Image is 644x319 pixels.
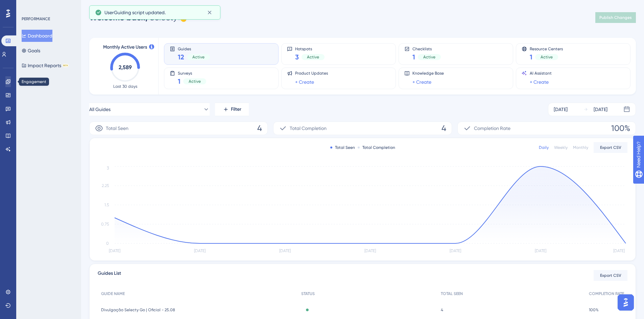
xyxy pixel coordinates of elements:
span: 1 [412,52,415,62]
tspan: [DATE] [613,248,625,253]
button: Dashboard [22,30,52,42]
span: Active [192,54,205,60]
span: Hotspots [295,46,325,51]
span: Monthly Active Users [103,43,147,51]
div: Weekly [554,145,568,150]
div: BETA [63,64,69,67]
span: Active [307,54,319,60]
span: 4 [442,123,446,134]
tspan: 0.75 [101,222,109,227]
span: 4 [441,307,443,313]
span: Active [189,79,201,84]
span: Total Seen [106,124,128,132]
span: 1 [178,77,181,86]
tspan: [DATE] [109,248,120,253]
span: Checklists [412,46,441,51]
span: Guides List [98,269,121,282]
div: PERFORMANCE [22,16,50,22]
tspan: [DATE] [535,248,546,253]
span: Export CSV [600,273,621,278]
span: Publish Changes [599,15,632,20]
span: All Guides [89,105,111,113]
a: + Create [530,78,549,86]
button: Publish Changes [595,12,636,23]
div: Total Seen [330,145,355,150]
tspan: 2.25 [102,183,109,188]
div: Monthly [573,145,588,150]
div: Daily [539,145,549,150]
span: 3 [295,52,299,62]
span: GUIDE NAME [101,291,125,296]
tspan: [DATE] [450,248,461,253]
a: + Create [295,78,314,86]
span: Surveys [178,71,206,75]
tspan: [DATE] [194,248,206,253]
span: Export CSV [600,145,621,150]
tspan: 1.5 [104,203,109,207]
span: Active [423,54,435,60]
span: 12 [178,52,184,62]
tspan: [DATE] [364,248,376,253]
div: Total Completion [358,145,395,150]
span: Divulgação Selecty Go | Oficial - 25.08 [101,307,175,313]
button: Export CSV [594,270,627,281]
button: Export CSV [594,142,627,153]
span: 100% [589,307,599,313]
tspan: [DATE] [279,248,291,253]
span: 100% [611,123,630,134]
div: [DATE] [594,105,607,113]
span: AI Assistant [530,71,552,76]
span: Resource Centers [530,46,563,51]
span: Last 30 days [113,84,137,89]
span: Product Updates [295,71,328,76]
iframe: UserGuiding AI Assistant Launcher [616,292,636,313]
span: Active [541,54,553,60]
span: 4 [257,123,262,134]
tspan: 0 [106,241,109,246]
span: Guides [178,46,210,51]
span: Filter [231,105,241,113]
button: Impact ReportsBETA [22,59,69,72]
span: Knowledge Base [412,71,444,76]
span: UserGuiding script updated. [104,8,166,17]
a: + Create [412,78,431,86]
tspan: 3 [107,166,109,170]
span: Need Help? [16,2,42,10]
text: 2,589 [119,64,132,71]
span: COMPLETION RATE [589,291,624,296]
span: TOTAL SEEN [441,291,463,296]
span: 1 [530,52,532,62]
span: Total Completion [290,124,327,132]
button: Goals [22,45,40,57]
span: Completion Rate [474,124,510,132]
div: [DATE] [554,105,568,113]
span: STATUS [301,291,315,296]
button: Filter [215,103,249,116]
button: All Guides [89,103,210,116]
